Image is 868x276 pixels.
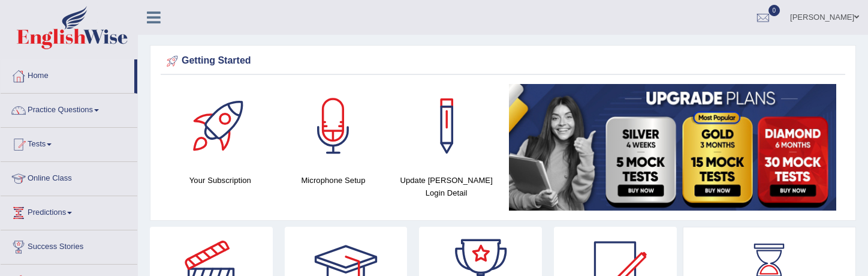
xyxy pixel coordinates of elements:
h4: Update [PERSON_NAME] Login Detail [396,174,497,199]
a: Tests [1,128,137,158]
div: Getting Started [164,52,842,70]
a: Practice Questions [1,94,137,124]
a: Success Stories [1,230,137,260]
a: Predictions [1,196,137,226]
img: small5.jpg [509,84,836,211]
a: Home [1,59,134,89]
span: 0 [768,5,780,16]
a: Online Class [1,162,137,192]
h4: Your Subscription [170,174,271,187]
h4: Microphone Setup [283,174,384,187]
